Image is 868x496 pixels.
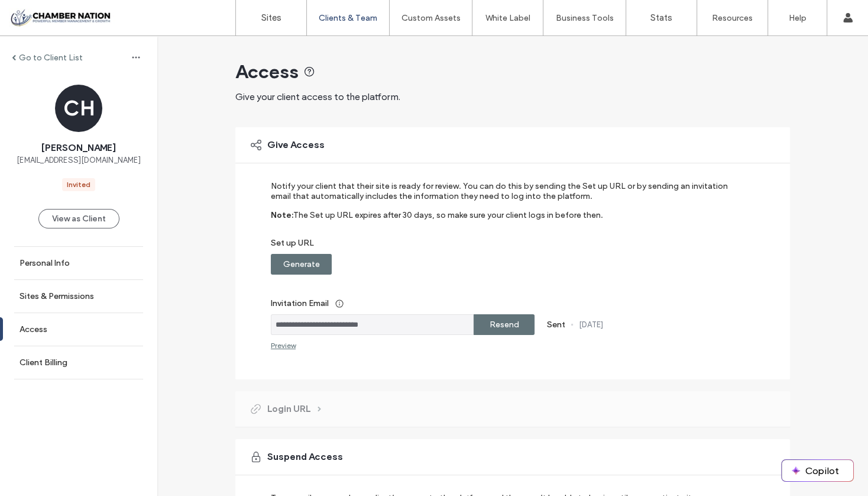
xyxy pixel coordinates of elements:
label: White Label [485,13,530,23]
label: Resources [712,13,753,23]
label: Sites & Permissions [20,291,94,301]
button: Copilot [782,460,853,481]
label: Go to Client List [19,53,83,63]
label: Help [789,13,807,23]
label: Stats [650,12,672,23]
label: Resend [490,314,519,336]
span: Login URL [267,402,310,416]
span: Give your client access to the platform. [235,91,400,102]
label: Sent [547,320,565,330]
div: CH [55,85,102,132]
label: Access [20,324,47,334]
label: Personal Info [20,258,70,268]
div: Preview [271,341,296,350]
button: View as Client [38,209,119,228]
div: Invited [67,179,90,190]
span: Help [27,8,51,19]
label: Generate [283,253,320,275]
label: Invitation Email [271,292,739,314]
span: Access [235,60,299,83]
span: [PERSON_NAME] [41,141,116,154]
span: Give Access [267,139,325,152]
label: The Set up URL expires after 30 days, so make sure your client logs in before then. [293,210,603,238]
label: Client Billing [20,357,67,368]
span: [EMAIL_ADDRESS][DOMAIN_NAME] [17,154,141,166]
label: Business Tools [556,13,614,23]
label: Notify your client that their site is ready for review. You can do this by sending the Set up URL... [271,181,739,210]
label: Set up URL [271,238,739,254]
span: Suspend Access [267,450,343,463]
label: Custom Assets [401,13,461,23]
label: Note: [271,210,293,238]
label: Clients & Team [319,13,377,23]
label: [DATE] [579,320,603,329]
label: Sites [261,12,281,23]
